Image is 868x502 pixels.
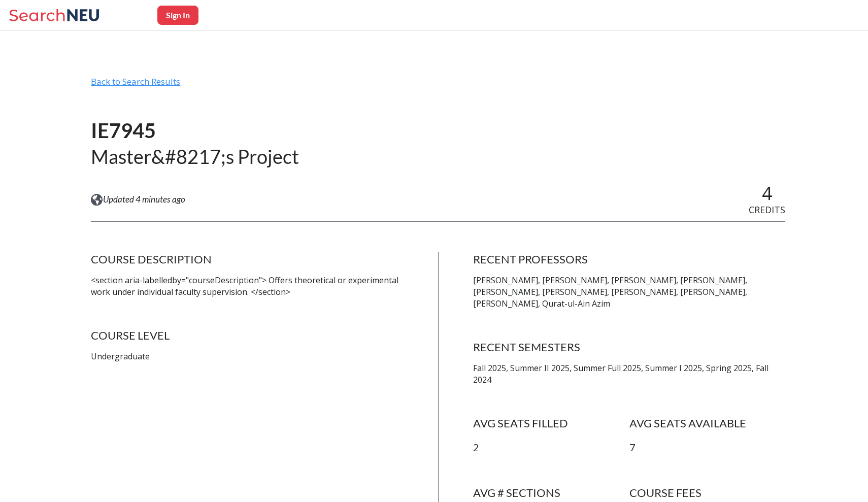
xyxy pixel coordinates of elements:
h4: AVG # SECTIONS [473,486,629,500]
h4: RECENT PROFESSORS [473,252,786,266]
h4: AVG SEATS FILLED [473,416,629,430]
p: 2 [473,441,629,455]
div: Back to Search Results [91,76,785,95]
span: CREDITS [749,204,785,216]
h4: COURSE FEES [629,486,786,500]
span: 4 [762,181,773,206]
h2: Master&#8217;s Project [91,144,299,169]
p: Fall 2025, Summer II 2025, Summer Full 2025, Summer I 2025, Spring 2025, Fall 2024 [473,362,786,386]
h4: COURSE DESCRIPTION [91,252,404,266]
p: Undergraduate [91,351,404,362]
button: Sign In [157,6,198,25]
h4: COURSE LEVEL [91,328,404,343]
p: 7 [629,441,786,455]
p: <section aria-labelledby="courseDescription"> Offers theoretical or experimental work under indiv... [91,275,404,298]
h1: IE7945 [91,118,299,144]
p: [PERSON_NAME], [PERSON_NAME], [PERSON_NAME], [PERSON_NAME], [PERSON_NAME], [PERSON_NAME], [PERSON... [473,275,786,310]
span: Updated 4 minutes ago [103,194,185,205]
h4: AVG SEATS AVAILABLE [629,416,786,430]
h4: RECENT SEMESTERS [473,340,786,354]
